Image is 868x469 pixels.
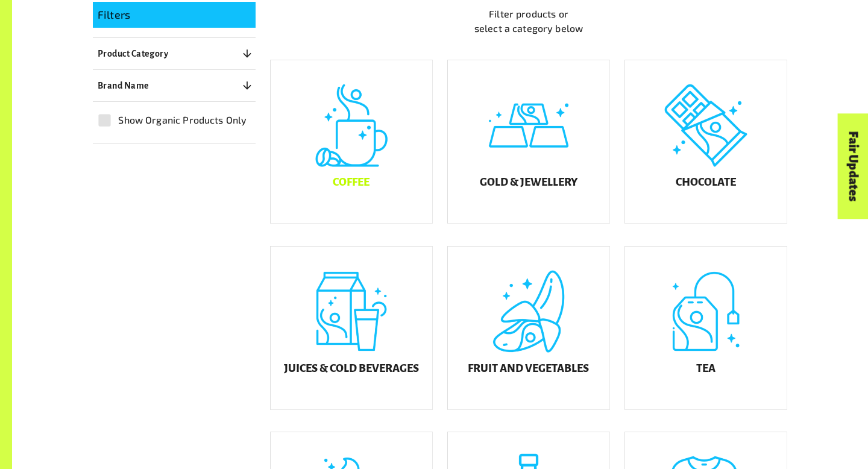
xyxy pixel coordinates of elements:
[468,363,589,375] h5: Fruit and Vegetables
[447,246,610,410] a: Fruit and Vegetables
[284,363,419,375] h5: Juices & Cold Beverages
[98,7,251,23] p: Filters
[624,60,787,224] a: Chocolate
[93,43,256,65] button: Product Category
[333,177,370,189] h5: Coffee
[270,246,433,410] a: Juices & Cold Beverages
[93,75,256,96] button: Brand Name
[270,7,787,36] p: Filter products or select a category below
[447,60,610,224] a: Gold & Jewellery
[696,363,715,375] h5: Tea
[270,60,433,224] a: Coffee
[98,46,168,61] p: Product Category
[676,177,736,189] h5: Chocolate
[98,78,149,93] p: Brand Name
[480,177,577,189] h5: Gold & Jewellery
[624,246,787,410] a: Tea
[118,113,247,127] span: Show Organic Products Only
